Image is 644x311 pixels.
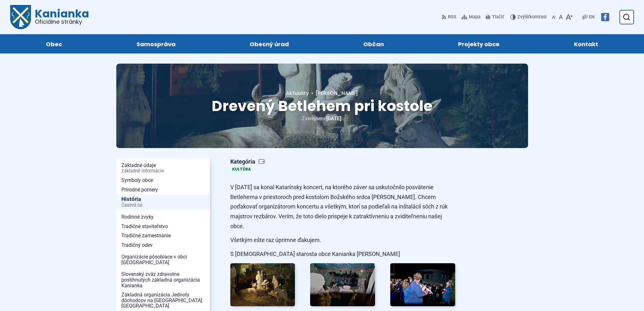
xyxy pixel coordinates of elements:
[121,161,205,176] span: Základné údaje
[230,158,265,165] span: Kategória
[121,222,205,231] span: Tradičné staviteľstvo
[517,14,530,20] span: Zvýšiť
[10,5,89,29] a: Logo Kanianka, prejsť na domovskú stránku.
[442,10,458,24] a: RSS
[543,34,629,53] a: Kontakt
[121,169,205,174] span: Základné informácie
[286,90,309,97] a: Aktuality
[601,13,609,21] img: Prejsť na Facebook stránku
[510,10,548,24] button: Zvýšiťkontrast
[212,96,432,116] span: Drevený Betlehem pri kostole
[551,10,558,24] button: Zmenšiť veľkosť písma
[116,252,210,267] a: Organizácie pôsobiace v obci [GEOGRAPHIC_DATA]
[458,34,500,53] span: Projekty obce
[121,176,205,185] span: Symboly obce
[230,249,455,259] p: S [DEMOGRAPHIC_DATA] starosta obce Kanianka [PERSON_NAME]
[517,15,547,20] span: kontrast
[427,34,531,53] a: Projekty obce
[492,15,504,20] span: Tlačiť
[558,10,564,24] button: Nastaviť pôvodnú veľkosť písma
[116,185,210,195] a: Prírodné pomery
[326,115,341,121] span: [DATE]
[574,34,598,53] span: Kontakt
[564,10,574,24] button: Zväčšiť veľkosť písma
[448,13,456,21] span: RSS
[121,240,205,250] span: Tradičný odev
[10,5,31,29] img: Prejsť na domovskú stránku
[116,194,210,210] a: HistóriaČasová os
[460,10,482,24] a: Mapa
[250,34,289,53] span: Obecný úrad
[230,263,295,306] img: fotka
[309,90,358,97] a: [PERSON_NAME]
[35,19,89,25] span: Oficiálne stránky
[121,203,205,208] span: Časová os
[316,90,358,97] span: [PERSON_NAME]
[121,231,205,240] span: Tradičné zamestnanie
[137,34,175,53] span: Samospráva
[230,235,455,245] p: Všetkým ešte raz úprimne ďakujem.
[106,34,207,53] a: Samospráva
[589,13,595,21] span: EN
[310,263,375,306] img: fotka
[121,270,205,290] span: Slovenský zväz zdravotne postihnutých základná organizácia Kanianka
[116,270,210,290] a: Slovenský zväz zdravotne postihnutých základná organizácia Kanianka
[469,13,481,21] span: Mapa
[116,240,210,250] a: Tradičný odev
[363,34,384,53] span: Občan
[15,34,93,53] a: Obec
[116,212,210,222] a: Rodinné zvyky
[31,8,89,25] span: Kanianka
[46,34,62,53] span: Obec
[121,212,205,222] span: Rodinné zvyky
[116,161,210,176] a: Základné údajeZákladné informácie
[588,13,596,21] a: EN
[116,290,210,311] a: Základná organizácia Jednoty dôchodcov na [GEOGRAPHIC_DATA] [GEOGRAPHIC_DATA]
[121,252,205,267] span: Organizácie pôsobiace v obci [GEOGRAPHIC_DATA]
[116,176,210,185] a: Symboly obce
[230,183,455,231] p: V [DATE] sa konal Katarínsky koncert, na ktorého záver sa uskutočnilo posvätenie Betlehema v prie...
[390,263,455,306] img: fotka
[121,194,205,210] span: História
[333,34,415,53] a: Občan
[116,231,210,240] a: Tradičné zamestnanie
[230,166,253,172] a: Kultúra
[121,290,205,311] span: Základná organizácia Jednoty dôchodcov na [GEOGRAPHIC_DATA] [GEOGRAPHIC_DATA]
[137,114,508,123] p: Zverejnené .
[484,10,505,24] button: Tlačiť
[121,185,205,195] span: Prírodné pomery
[116,222,210,231] a: Tradičné staviteľstvo
[219,34,320,53] a: Obecný úrad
